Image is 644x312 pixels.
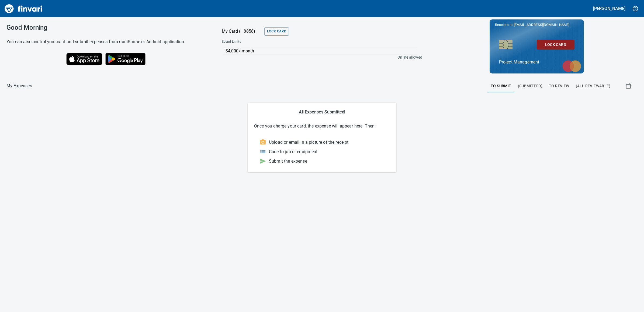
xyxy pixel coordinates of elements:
nav: breadcrumb [6,83,32,89]
span: [EMAIL_ADDRESS][DOMAIN_NAME] [513,22,570,27]
p: Project Management [499,59,574,65]
button: Lock Card [264,27,289,36]
p: Receipts to: [495,22,579,28]
span: Spend Limits [222,39,331,45]
span: Lock Card [541,41,570,48]
h3: Good Morning [6,24,208,31]
p: Code to job or equipment [269,149,318,155]
p: Upload or email in a picture of the receipt [269,139,348,146]
span: (Submitted) [518,83,542,89]
p: $4,000 / month [226,48,418,54]
button: Lock Card [537,40,574,50]
span: To Review [549,83,569,89]
p: Submit the expense [269,158,307,165]
p: Online allowed [217,55,423,60]
img: mastercard.svg [560,58,584,75]
span: Lock Card [267,28,286,35]
img: Finvari [3,2,44,15]
p: Once you charge your card, the expense will appear here. Then: [254,123,390,129]
span: (All Reviewable) [576,83,610,89]
h5: All Expenses Submitted! [254,109,390,115]
button: [PERSON_NAME] [592,4,627,13]
img: Get it on Google Play [102,50,149,68]
h6: You can also control your card and submit expenses from our iPhone or Android application. [6,38,208,46]
h5: [PERSON_NAME] [593,6,625,11]
span: To Submit [491,83,511,89]
p: My Expenses [6,83,32,89]
img: Download on the App Store [66,53,102,65]
button: Show transactions within a particular date range [620,79,638,92]
p: My Card (···8858) [222,28,262,35]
